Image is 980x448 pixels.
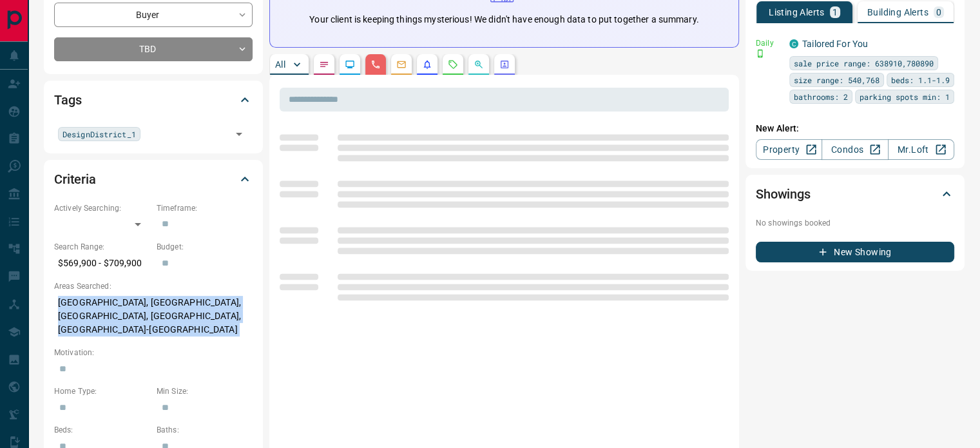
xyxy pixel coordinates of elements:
[756,49,765,58] svg: Push Notification Only
[370,59,381,70] svg: Calls
[860,90,950,103] span: parking spots min: 1
[867,8,928,17] p: Building Alerts
[54,241,150,253] p: Search Range:
[54,37,253,61] div: TBD
[54,164,253,195] div: Criteria
[54,90,81,110] h2: Tags
[756,184,811,204] h2: Showings
[448,59,458,70] svg: Requests
[936,8,941,17] p: 0
[54,253,150,274] p: $569,900 - $709,900
[309,13,698,26] p: Your client is keeping things mysterious! We didn't have enough data to put together a summary.
[54,385,150,397] p: Home Type:
[230,125,248,143] button: Open
[756,217,954,229] p: No showings booked
[157,424,253,436] p: Baths:
[422,59,432,70] svg: Listing Alerts
[54,3,253,26] div: Buyer
[756,242,954,262] button: New Showing
[54,292,253,340] p: [GEOGRAPHIC_DATA], [GEOGRAPHIC_DATA], [GEOGRAPHIC_DATA], [GEOGRAPHIC_DATA], [GEOGRAPHIC_DATA]-[GE...
[275,60,285,69] p: All
[794,73,879,86] span: size range: 540,768
[756,122,954,135] p: New Alert:
[345,59,355,70] svg: Lead Browsing Activity
[756,139,822,160] a: Property
[769,8,825,17] p: Listing Alerts
[499,59,510,70] svg: Agent Actions
[319,59,329,70] svg: Notes
[756,37,782,49] p: Daily
[888,139,954,160] a: Mr.Loft
[157,241,253,253] p: Budget:
[756,179,954,209] div: Showings
[821,139,888,160] a: Condos
[54,84,253,115] div: Tags
[802,39,868,49] a: Tailored For You
[157,202,253,214] p: Timeframe:
[54,169,96,190] h2: Criteria
[62,128,136,141] span: DesignDistrict_1
[891,73,950,86] span: beds: 1.1-1.9
[832,8,838,17] p: 1
[789,39,798,48] div: condos.ca
[54,280,253,292] p: Areas Searched:
[794,57,934,70] span: sale price range: 638910,780890
[474,59,484,70] svg: Opportunities
[54,202,150,214] p: Actively Searching:
[396,59,407,70] svg: Emails
[794,90,848,103] span: bathrooms: 2
[157,385,253,397] p: Min Size:
[54,347,253,358] p: Motivation:
[54,424,150,436] p: Beds:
